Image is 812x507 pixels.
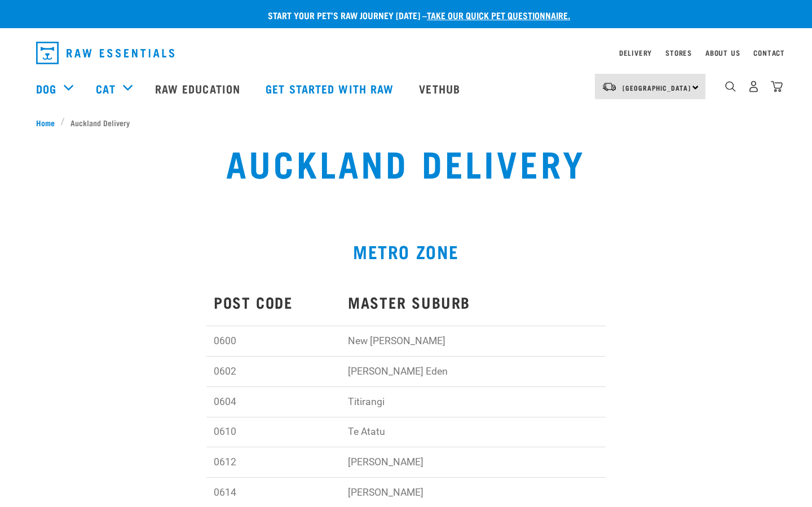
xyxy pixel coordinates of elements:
h1: Auckland Delivery [156,142,656,183]
td: [PERSON_NAME] Eden [341,357,606,387]
td: Te Atatu [341,417,606,447]
a: Raw Education [144,66,254,111]
a: Vethub [408,66,474,111]
td: New [PERSON_NAME] [341,326,606,357]
img: Raw Essentials Logo [36,42,174,64]
img: home-icon@2x.png [771,81,783,92]
td: 0604 [206,386,341,417]
img: user.png [748,81,760,92]
a: Contact [753,51,785,55]
a: Dog [36,80,56,97]
a: Delivery [619,51,652,55]
td: 0602 [206,357,341,387]
img: home-icon-1@2x.png [725,81,736,92]
h3: MASTER SUBURB [348,293,598,311]
td: 0600 [206,326,341,357]
a: Stores [665,51,692,55]
a: About Us [705,51,740,55]
nav: breadcrumbs [36,117,776,128]
a: Cat [96,80,115,97]
td: Titirangi [341,386,606,417]
a: Get started with Raw [254,66,408,111]
h3: POST CODE [214,293,333,311]
span: [GEOGRAPHIC_DATA] [623,86,691,90]
img: van-moving.png [602,82,617,92]
td: 0610 [206,417,341,447]
span: Home [36,117,55,128]
td: [PERSON_NAME] [341,447,606,478]
a: Home [36,117,61,128]
a: take our quick pet questionnaire. [427,12,570,17]
td: 0612 [206,447,341,478]
nav: dropdown navigation [27,37,785,69]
